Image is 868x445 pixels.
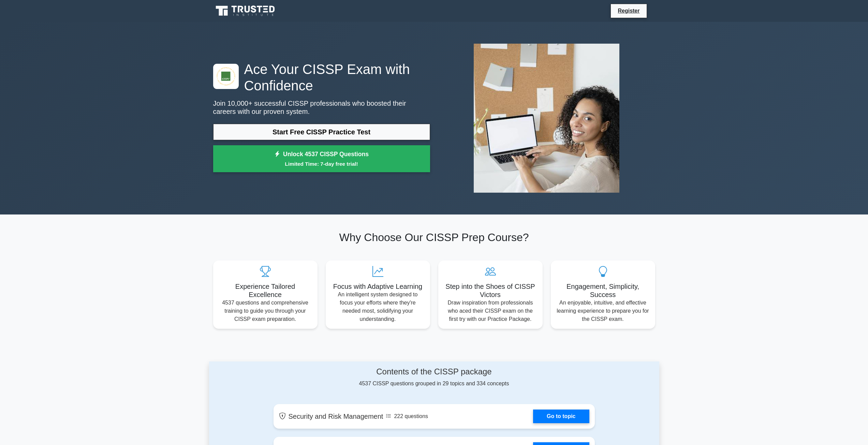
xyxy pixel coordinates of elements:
[219,282,312,299] h5: Experience Tailored Excellence
[213,61,430,94] h1: Ace Your CISSP Exam with Confidence
[331,282,425,291] h5: Focus with Adaptive Learning
[213,99,430,116] p: Join 10,000+ successful CISSP professionals who boosted their careers with our proven system.
[213,145,430,173] a: Unlock 4537 CISSP QuestionsLimited Time: 7-day free trial!
[444,282,537,299] h5: Step into the Shoes of CISSP Victors
[219,299,312,323] p: 4537 questions and comprehensive training to guide you through your CISSP exam preparation.
[556,282,650,299] h5: Engagement, Simplicity, Success
[533,410,589,423] a: Go to topic
[213,231,655,244] h2: Why Choose Our CISSP Prep Course?
[614,6,644,15] a: Register
[213,124,430,140] a: Start Free CISSP Practice Test
[444,299,537,323] p: Draw inspiration from professionals who aced their CISSP exam on the first try with our Practice ...
[274,367,595,388] div: 4537 CISSP questions grouped in 29 topics and 334 concepts
[556,299,650,323] p: An enjoyable, intuitive, and effective learning experience to prepare you for the CISSP exam.
[331,291,425,323] p: An intelligent system designed to focus your efforts where they're needed most, solidifying your ...
[274,367,595,377] h4: Contents of the CISSP package
[222,160,422,168] small: Limited Time: 7-day free trial!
